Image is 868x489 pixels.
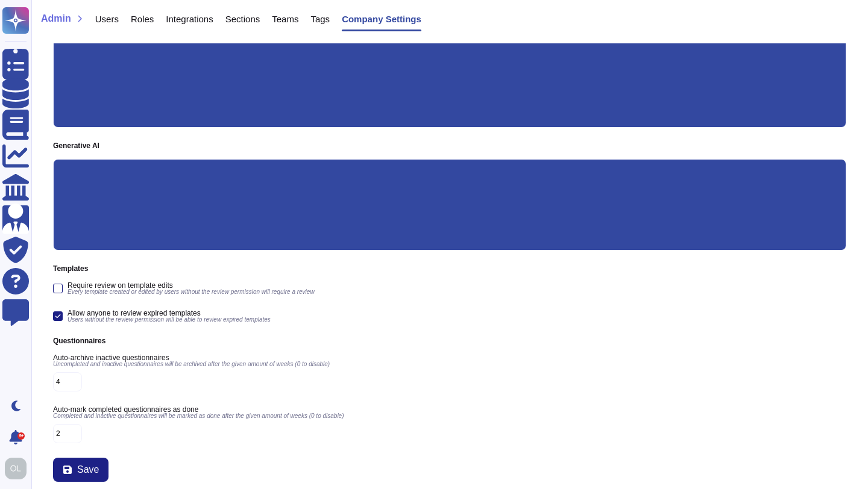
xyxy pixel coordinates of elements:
input: Number of weeks [53,372,82,391]
span: Generative AI [53,142,846,149]
span: Company Settings [342,14,421,23]
span: Users without the review permission will be able to review expired templates [68,317,271,323]
span: Every template created or edited by users without the review permission will require a review [68,289,315,295]
span: Admin [41,14,71,23]
input: Number of weeks [53,424,82,443]
img: user [5,458,27,479]
span: Tags [310,14,330,23]
span: Save [77,465,99,475]
button: user [2,455,35,482]
span: Completed and inactive questionnaires will be marked as done after the given amount of weeks (0 t... [53,413,846,419]
div: 9+ [17,432,25,440]
span: Allow anyone to review expired templates [68,310,271,317]
span: Teams [272,14,298,23]
span: Integrations [166,14,213,23]
button: Save [53,458,108,482]
span: Templates [53,265,846,272]
span: Require review on template edits [68,282,315,289]
span: Auto-mark completed questionnaires as done [53,406,846,413]
span: Auto-archive inactive questionnaires [53,354,846,361]
span: Users [95,14,119,23]
span: Questionnaires [53,337,846,344]
span: Sections [225,14,260,23]
span: Roles [131,14,154,23]
span: Uncompleted and inactive questionnaires will be archived after the given amount of weeks (0 to di... [53,361,846,367]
